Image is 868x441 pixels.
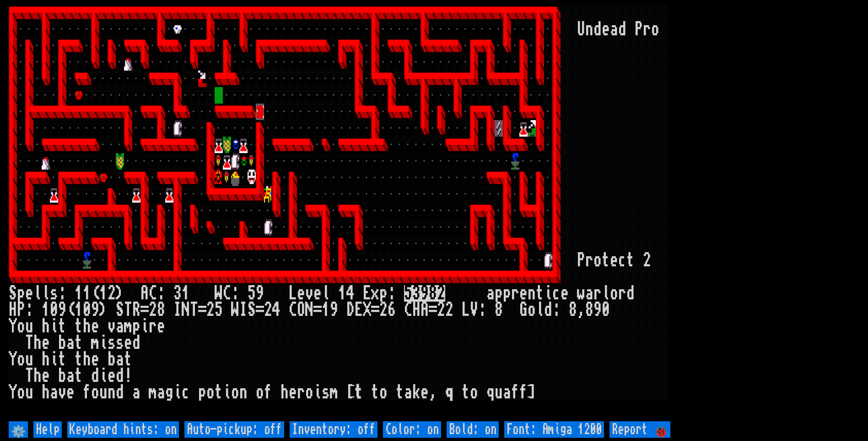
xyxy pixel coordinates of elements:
div: 1 [99,285,108,302]
div: f [511,384,519,401]
div: r [511,285,519,302]
div: o [470,384,478,401]
div: 3 [173,285,182,302]
div: i [50,351,58,368]
div: : [157,285,165,302]
div: E [355,302,363,318]
div: a [116,351,124,368]
div: : [231,285,239,302]
div: a [610,21,618,38]
div: g [165,384,173,401]
div: : [388,285,396,302]
div: 6 [388,302,396,318]
input: Inventory: off [290,421,377,438]
div: r [585,252,593,269]
div: i [140,318,149,335]
div: i [50,318,58,335]
div: l [33,285,42,302]
div: 2 [437,302,445,318]
div: a [66,335,75,351]
div: 5 [248,285,256,302]
div: p [379,285,388,302]
div: , [577,302,585,318]
div: 4 [272,302,280,318]
div: e [108,368,116,384]
div: 0 [83,302,91,318]
div: o [305,384,313,401]
div: d [116,368,124,384]
div: o [17,384,25,401]
div: d [91,368,99,384]
div: [ [346,384,355,401]
div: 2 [445,302,453,318]
div: l [536,302,544,318]
div: c [552,285,561,302]
div: o [91,384,99,401]
div: b [58,335,66,351]
div: f [83,384,91,401]
div: o [231,384,239,401]
div: t [536,285,544,302]
div: d [116,384,124,401]
div: C [223,285,231,302]
input: Keyboard hints: on [67,421,179,438]
div: 9 [330,302,338,318]
div: e [289,384,297,401]
div: A [421,302,429,318]
div: s [108,335,116,351]
div: n [528,285,536,302]
div: p [495,285,503,302]
div: H [9,302,17,318]
mark: 9 [421,285,429,302]
div: e [421,384,429,401]
div: H [412,302,421,318]
div: r [643,21,651,38]
div: c [618,252,626,269]
div: m [124,318,132,335]
div: 2 [643,252,651,269]
div: 2 [264,302,272,318]
div: R [132,302,140,318]
div: L [462,302,470,318]
div: 2 [206,302,215,318]
div: r [297,384,305,401]
div: q [486,384,495,401]
div: l [602,285,610,302]
div: l [42,285,50,302]
div: v [305,285,313,302]
div: ) [116,285,124,302]
div: W [231,302,239,318]
div: 1 [75,302,83,318]
div: T [190,302,198,318]
mark: 8 [429,285,437,302]
div: h [83,318,91,335]
div: D [346,302,355,318]
div: i [544,285,552,302]
div: a [157,384,165,401]
div: o [610,285,618,302]
div: p [503,285,511,302]
div: f [264,384,272,401]
div: X [363,302,371,318]
div: a [503,384,511,401]
div: m [149,384,157,401]
div: x [371,285,379,302]
div: t [371,384,379,401]
div: t [75,335,83,351]
div: u [25,318,33,335]
div: A [140,285,149,302]
div: 8 [569,302,577,318]
div: ) [99,302,108,318]
div: u [99,384,108,401]
div: t [462,384,470,401]
div: a [50,384,58,401]
div: n [108,384,116,401]
div: ] [528,384,536,401]
div: h [280,384,289,401]
div: I [173,302,182,318]
div: r [593,285,602,302]
div: 9 [91,302,99,318]
div: = [256,302,264,318]
div: t [602,252,610,269]
div: b [58,368,66,384]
